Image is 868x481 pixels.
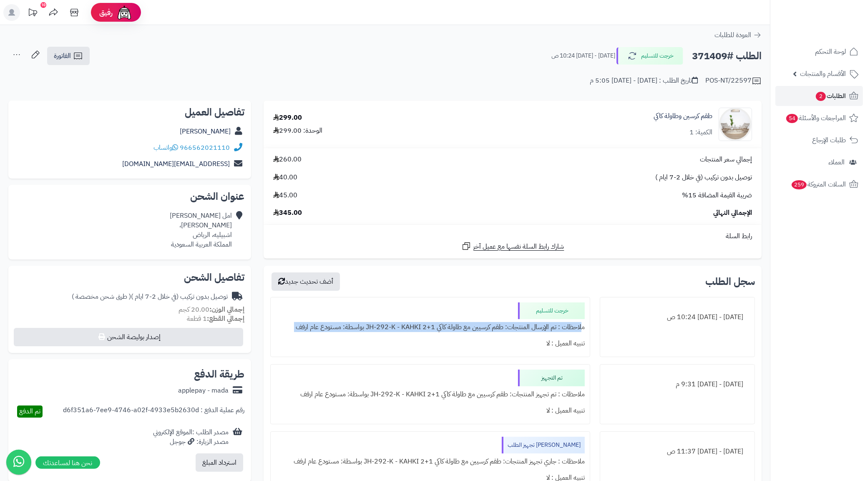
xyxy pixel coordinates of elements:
[196,453,243,472] button: استرداد المبلغ
[811,23,860,41] img: logo-2.png
[785,112,846,124] span: المراجعات والأسئلة
[276,403,585,419] div: تنبيه العميل : لا
[72,292,228,302] div: توصيل بدون تركيب (في خلال 2-7 ايام )
[800,68,846,80] span: الأقسام والمنتجات
[178,386,229,395] div: applepay - mada
[153,428,229,447] div: مصدر الطلب :الموقع الإلكتروني
[705,277,755,287] h3: سجل الطلب
[187,314,244,324] small: 1 قطعة
[272,272,340,291] button: أضف تحديث جديد
[518,302,585,319] div: خرجت للتسليم
[276,319,585,335] div: ملاحظات : تم الإرسال المنتجات: طقم كرسيين مع طاولة كاكي 1+2 JH-292-K - KAHKI بواسطة: مستودع عام ارفف
[775,130,863,150] a: طلبات الإرجاع
[775,174,863,194] a: السلات المتروكة259
[775,86,863,106] a: الطلبات2
[705,76,762,86] div: POS-NT/22597
[689,128,712,137] div: الكمية: 1
[775,108,863,128] a: المراجعات والأسئلة54
[828,156,845,168] span: العملاء
[605,309,750,325] div: [DATE] - [DATE] 10:24 ص
[473,242,564,252] span: شارك رابط السلة نفسها مع عميل آخر
[791,179,846,190] span: السلات المتروكة
[682,191,752,200] span: ضريبة القيمة المضافة 15%
[63,405,244,418] div: رقم عملية الدفع : d6f351a6-7ee9-4746-a02f-4933e5b2630d
[47,47,90,65] a: الفاتورة
[15,191,244,201] h2: عنوان الشحن
[276,335,585,352] div: تنبيه العميل : لا
[276,386,585,403] div: ملاحظات : تم تجهيز المنتجات: طقم كرسيين مع طاولة كاكي 1+2 JH-292-K - KAHKI بواسطة: مستودع عام ارفف
[179,305,244,315] small: 20.00 كجم
[812,134,846,146] span: طلبات الإرجاع
[551,52,615,60] small: [DATE] - [DATE] 10:24 ص
[502,437,585,453] div: [PERSON_NAME] تجهيز الطلب
[692,48,762,65] h2: الطلب #371409
[616,47,683,65] button: خرجت للتسليم
[605,376,750,393] div: [DATE] - [DATE] 9:31 م
[276,453,585,470] div: ملاحظات : جاري تجهيز المنتجات: طقم كرسيين مع طاولة كاكي 1+2 JH-292-K - KAHKI بواسطة: مستودع عام ارفف
[72,292,131,302] span: ( طرق شحن مخصصة )
[815,46,846,58] span: لوحة التحكم
[273,208,302,218] span: 345.00
[19,406,40,416] span: تم الدفع
[654,111,712,121] a: طقم كرسين وطاولة كاكي
[713,208,752,218] span: الإجمالي النهائي
[786,114,798,123] span: 54
[775,152,863,172] a: العملاء
[715,30,762,40] a: العودة للطلبات
[15,272,244,282] h2: تفاصيل الشحن
[122,159,230,169] a: [EMAIL_ADDRESS][DOMAIN_NAME]
[153,437,229,447] div: مصدر الزيارة: جوجل
[605,443,750,460] div: [DATE] - [DATE] 11:37 ص
[461,241,564,252] a: شارك رابط السلة نفسها مع عميل آخر
[273,173,297,182] span: 40.00
[273,155,302,164] span: 260.00
[815,90,846,102] span: الطلبات
[209,305,244,315] strong: إجمالي الوزن:
[14,328,243,346] button: إصدار بوليصة الشحن
[40,2,46,8] div: 10
[273,126,322,136] div: الوحدة: 299.00
[816,92,826,101] span: 2
[207,314,244,324] strong: إجمالي القطع:
[54,51,71,61] span: الفاتورة
[518,370,585,386] div: تم التجهيز
[715,30,751,40] span: العودة للطلبات
[153,143,178,153] a: واتساب
[15,107,244,117] h2: تفاصيل العميل
[655,173,752,182] span: توصيل بدون تركيب (في خلال 2-7 ايام )
[99,8,113,18] span: رفيق
[170,211,232,249] div: امل [PERSON_NAME] [PERSON_NAME]، اشبيليه، الرياض المملكة العربية السعودية
[273,113,302,123] div: 299.00
[700,155,752,164] span: إجمالي سعر المنتجات
[22,4,43,23] a: تحديثات المنصة
[180,126,231,136] a: [PERSON_NAME]
[180,143,230,153] a: 966562021110
[116,4,133,21] img: ai-face.png
[590,76,698,86] div: تاريخ الطلب : [DATE] - [DATE] 5:05 م
[719,108,752,141] img: 1746967152-1-90x90.jpg
[267,232,758,241] div: رابط السلة
[194,369,244,379] h2: طريقة الدفع
[775,42,863,62] a: لوحة التحكم
[273,191,297,200] span: 45.00
[792,180,807,189] span: 259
